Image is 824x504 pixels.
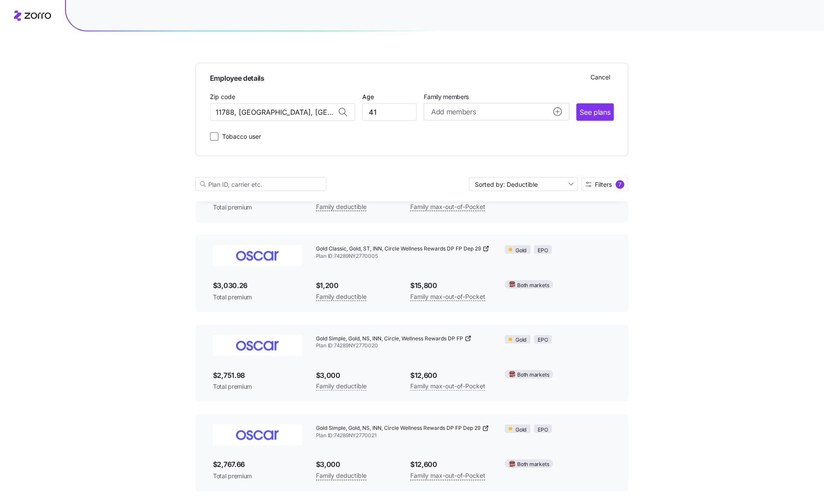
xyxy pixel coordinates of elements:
input: Plan ID, carrier etc. [196,177,326,191]
button: Add membersadd icon [424,103,569,120]
span: Plan ID: 74289NY2770005 [316,253,491,260]
img: Oscar [213,335,302,356]
span: Gold [516,247,527,255]
div: 7 [616,180,625,189]
svg: add icon [553,107,562,116]
span: Family max-out-of-Pocket [410,471,485,481]
span: Both markets [518,461,549,469]
span: EPO [538,336,548,344]
span: $12,600 [410,370,491,381]
span: Total premium [213,382,302,391]
span: $3,000 [316,370,396,381]
button: Filters7 [582,177,628,191]
span: $2,751.98 [213,370,302,381]
span: Plan ID: 74289NY2770021 [316,432,491,439]
label: Age [362,92,374,102]
span: Both markets [518,371,549,379]
span: Total premium [213,203,302,212]
span: Family deductible [316,471,367,481]
span: Add members [431,106,476,117]
span: Family max-out-of-Pocket [410,291,485,302]
span: Filters [595,182,612,188]
span: Total premium [213,472,302,481]
span: Gold Classic, Gold, ST, INN, Circle Wellness Rewards DP FP Dep 29 [316,245,481,253]
button: See plans [577,103,614,121]
button: Cancel [587,70,614,84]
label: Tobacco user [219,131,261,142]
span: Family max-out-of-Pocket [410,381,485,391]
span: Gold [516,336,527,344]
input: Age [362,103,417,121]
span: Total premium [213,293,302,302]
span: See plans [580,107,611,118]
span: Family deductible [316,291,367,302]
span: $1,200 [316,280,396,291]
span: $3,030.26 [213,280,302,291]
span: Family deductible [316,202,367,212]
input: Sort by [469,177,578,191]
span: $2,767.66 [213,459,302,470]
span: Employee details [210,70,264,84]
span: $12,600 [410,459,491,470]
span: EPO [538,247,548,255]
span: Gold Simple, Gold, NS, INN, Circle, Wellness Rewards DP FP [316,335,463,343]
span: Family max-out-of-Pocket [410,202,485,212]
span: $3,000 [316,459,396,470]
input: Zip code [210,103,355,121]
span: Cancel [591,73,611,82]
span: Gold Simple, Gold, NS, INN, Circle Wellness Rewards DP FP Dep 29 [316,425,481,432]
span: Family members [424,93,569,101]
span: Gold [516,426,527,434]
label: Zip code [210,92,235,102]
img: Oscar [213,425,302,446]
span: Family deductible [316,381,367,391]
img: Oscar [213,245,302,266]
span: $15,800 [410,280,491,291]
span: EPO [538,426,548,434]
span: Both markets [518,281,549,290]
span: Plan ID: 74289NY2770020 [316,342,491,350]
